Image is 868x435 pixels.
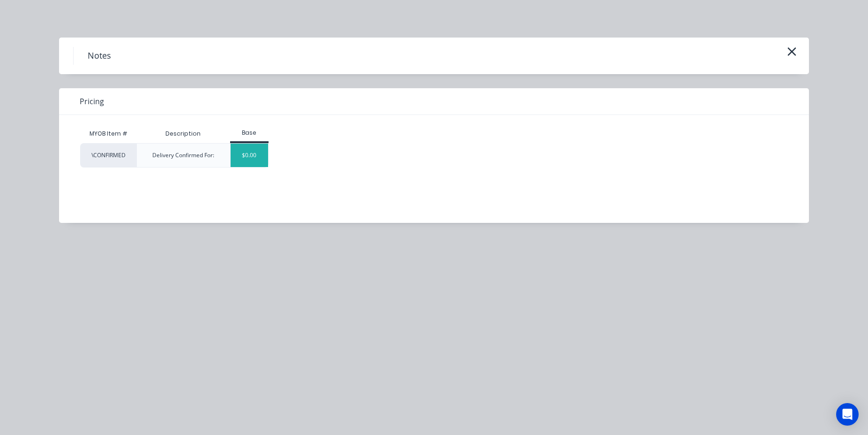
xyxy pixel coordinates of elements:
[80,143,136,168] div: \CONFIRMED
[80,124,136,143] div: MYOB Item #
[158,122,208,145] div: Description
[836,403,859,426] div: Open Intercom Messenger
[231,144,269,167] div: $0.00
[152,151,214,160] div: Delivery Confirmed For:
[230,129,269,137] div: Base
[80,96,104,107] span: Pricing
[73,47,125,65] h4: Notes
